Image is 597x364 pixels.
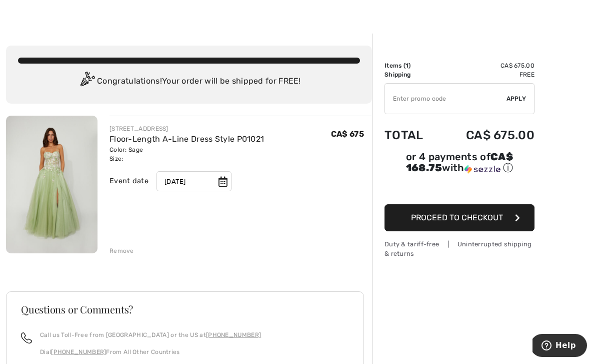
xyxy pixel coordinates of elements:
[21,332,32,343] img: call
[206,331,261,338] a: [PHONE_NUMBER]
[109,246,134,255] div: Remove
[6,116,97,253] img: Floor-Length A-Line Dress Style P01021
[506,94,526,103] span: Apply
[384,239,534,258] div: Duty & tariff-free | Uninterrupted shipping & returns
[21,304,349,314] h3: Questions or Comments?
[384,70,438,79] td: Shipping
[384,204,534,231] button: Proceed to Checkout
[109,145,264,163] div: Color: Sage Size:
[438,61,534,70] td: CA$ 675.00
[464,165,500,174] img: Sezzle
[384,118,438,152] td: Total
[385,84,506,114] input: Promo code
[532,334,587,359] iframe: Opens a widget where you can find more information
[384,152,534,175] div: or 4 payments of with
[40,330,261,339] p: Call us Toll-Free from [GEOGRAPHIC_DATA] or the US at
[40,347,261,356] p: Dial From All Other Countries
[405,62,408,69] span: 1
[77,72,97,92] img: Congratulation2.svg
[411,213,503,222] span: Proceed to Checkout
[109,134,264,144] a: Floor-Length A-Line Dress Style P01021
[384,61,438,70] td: Items ( )
[438,70,534,79] td: Free
[156,171,231,191] input: yyyy-mm-dd
[109,124,264,133] div: [STREET_ADDRESS]
[109,176,148,187] div: Event date
[18,72,360,92] div: Congratulations! Your order will be shipped for FREE!
[51,348,106,355] a: [PHONE_NUMBER]
[384,152,534,178] div: or 4 payments ofCA$ 168.75withSezzle Click to learn more about Sezzle
[406,151,513,174] span: CA$ 168.75
[438,118,534,152] td: CA$ 675.00
[384,178,534,201] iframe: PayPal-paypal
[331,129,364,139] span: CA$ 675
